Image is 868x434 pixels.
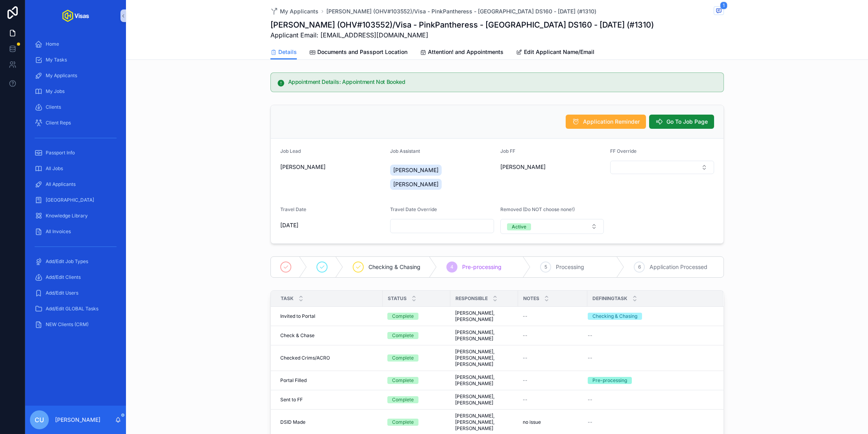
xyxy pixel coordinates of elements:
span: Home [46,41,59,47]
p: [PERSON_NAME] [55,416,100,424]
button: Select Button [610,161,714,174]
span: Portal Filled [280,377,307,384]
span: Edit Applicant Name/Email [524,48,594,56]
span: Removed (Do NOT choose none!) [500,206,575,212]
button: 1 [714,6,724,16]
span: DSID Made [280,419,305,425]
a: Home [30,37,121,51]
a: All Applicants [30,177,121,191]
div: Pre-processing [592,377,627,384]
span: Checking & Chasing [368,263,420,271]
span: Checked Crims/ACRO [280,355,330,361]
span: Sent to FF [280,397,303,403]
div: Complete [392,377,414,384]
span: My Jobs [46,88,65,95]
span: -- [523,313,527,319]
span: Passport Info [46,150,75,156]
h5: Appointment Details: Appointment Not Booked [288,79,717,85]
span: [PERSON_NAME] [393,166,439,174]
span: Attention! and Appointments [428,48,503,56]
button: Select Button [500,219,604,234]
a: Knowledge Library [30,209,121,223]
div: Checking & Chasing [592,313,637,320]
span: Invited to Portal [280,313,315,319]
span: [PERSON_NAME] [280,163,326,171]
span: Responsible [455,295,488,302]
span: [PERSON_NAME], [PERSON_NAME], [PERSON_NAME] [455,413,513,432]
span: Travel Date [280,206,306,212]
a: Clients [30,100,121,114]
div: Complete [392,313,414,320]
button: Go To Job Page [649,115,714,129]
span: -- [588,332,592,339]
a: Add/Edit Clients [30,270,121,284]
span: Client Reps [46,120,71,126]
span: [GEOGRAPHIC_DATA] [46,197,94,203]
a: [PERSON_NAME] (OHV#103552)/Visa - PinkPantheress - [GEOGRAPHIC_DATA] DS160 - [DATE] (#1310) [326,7,596,15]
span: -- [523,332,527,339]
span: Knowledge Library [46,213,88,219]
a: Add/Edit Job Types [30,254,121,269]
span: -- [588,397,592,403]
span: Pre-processing [462,263,502,271]
div: Complete [392,419,414,426]
span: CU [35,415,44,425]
span: Add/Edit GLOBAL Tasks [46,306,98,312]
span: Job Assistant [390,148,420,154]
span: Status [388,295,407,302]
span: -- [523,355,527,361]
span: All Applicants [46,181,76,187]
a: Add/Edit Users [30,286,121,300]
span: 1 [720,2,727,9]
span: [PERSON_NAME], [PERSON_NAME] [455,393,513,406]
a: Attention! and Appointments [420,45,503,61]
a: Edit Applicant Name/Email [516,45,594,61]
span: Applicant Email: [EMAIL_ADDRESS][DOMAIN_NAME] [270,30,654,40]
span: -- [588,355,592,361]
div: Complete [392,396,414,403]
button: Application Reminder [566,115,646,129]
span: no issue [523,419,541,425]
span: Task [281,295,294,302]
a: My Applicants [270,7,318,15]
span: 4 [450,264,453,270]
span: [PERSON_NAME], [PERSON_NAME] [455,374,513,387]
span: Check & Chase [280,332,315,339]
span: Application Reminder [583,118,640,126]
span: Add/Edit Users [46,290,78,296]
span: Job FF [500,148,515,154]
a: Passport Info [30,146,121,160]
span: Processing [556,263,584,271]
a: Client Reps [30,116,121,130]
span: NEW Clients (CRM) [46,321,89,328]
span: -- [588,419,592,425]
a: My Jobs [30,84,121,98]
span: [PERSON_NAME] [500,163,546,171]
span: My Applicants [280,7,318,15]
span: My Tasks [46,57,67,63]
div: Active [512,223,526,230]
a: All Jobs [30,161,121,176]
span: -- [523,397,527,403]
span: Add/Edit Job Types [46,258,88,265]
span: Clients [46,104,61,110]
span: [PERSON_NAME], [PERSON_NAME], [PERSON_NAME] [455,349,513,367]
span: Notes [523,295,539,302]
span: Details [278,48,297,56]
a: Details [270,45,297,60]
span: [DATE] [280,221,384,229]
span: All Jobs [46,165,63,172]
a: My Applicants [30,69,121,83]
span: Travel Date Override [390,206,437,212]
span: DefiningTask [592,295,627,302]
div: Complete [392,354,414,362]
span: FF Override [610,148,637,154]
a: Documents and Passport Location [309,45,407,61]
span: -- [523,377,527,384]
div: scrollable content [25,32,126,342]
span: Go To Job Page [666,118,708,126]
h1: [PERSON_NAME] (OHV#103552)/Visa - PinkPantheress - [GEOGRAPHIC_DATA] DS160 - [DATE] (#1310) [270,19,654,30]
span: [PERSON_NAME], [PERSON_NAME] [455,329,513,342]
span: Add/Edit Clients [46,274,81,280]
